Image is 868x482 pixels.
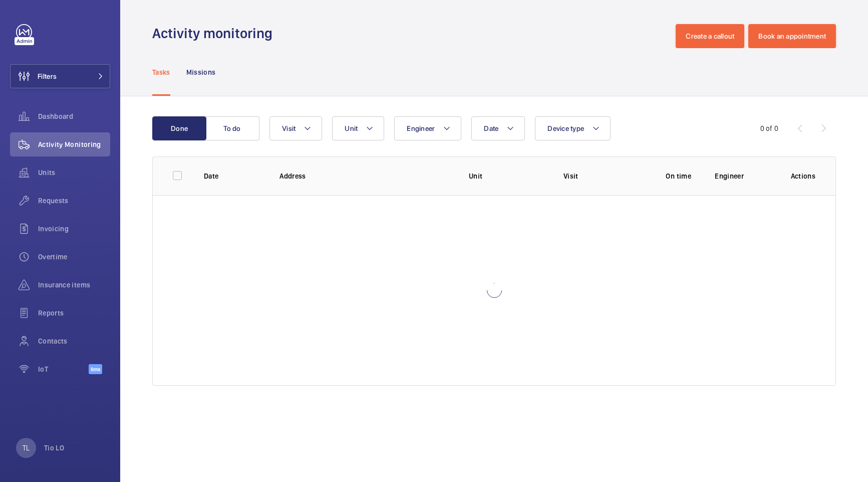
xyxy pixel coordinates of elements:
[279,171,453,181] p: Address
[471,116,525,140] button: Date
[345,124,358,132] span: Unit
[38,71,57,81] span: Filters
[394,116,461,140] button: Engineer
[547,124,584,132] span: Device type
[760,123,778,133] div: 0 of 0
[563,171,642,181] p: Visit
[152,116,206,140] button: Done
[152,24,278,43] h1: Activity monitoring
[469,171,547,181] p: Unit
[23,443,30,453] p: TL
[748,24,836,48] button: Book an appointment
[38,336,110,346] span: Contacts
[38,364,89,374] span: IoT
[89,364,102,374] span: Beta
[715,171,774,181] p: Engineer
[484,124,498,132] span: Date
[38,196,110,206] span: Requests
[38,308,110,318] span: Reports
[535,116,611,140] button: Device type
[269,116,322,140] button: Visit
[676,24,744,48] button: Create a callout
[152,67,170,77] p: Tasks
[407,124,435,132] span: Engineer
[38,168,110,178] span: Units
[38,139,110,149] span: Activity Monitoring
[38,224,110,234] span: Invoicing
[658,171,699,181] p: On time
[10,64,110,88] button: Filters
[204,171,263,181] p: Date
[791,171,815,181] p: Actions
[38,280,110,290] span: Insurance items
[38,252,110,262] span: Overtime
[205,116,259,140] button: To do
[186,67,216,77] p: Missions
[282,124,296,132] span: Visit
[38,111,110,121] span: Dashboard
[44,443,64,453] p: Tio LO
[332,116,384,140] button: Unit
